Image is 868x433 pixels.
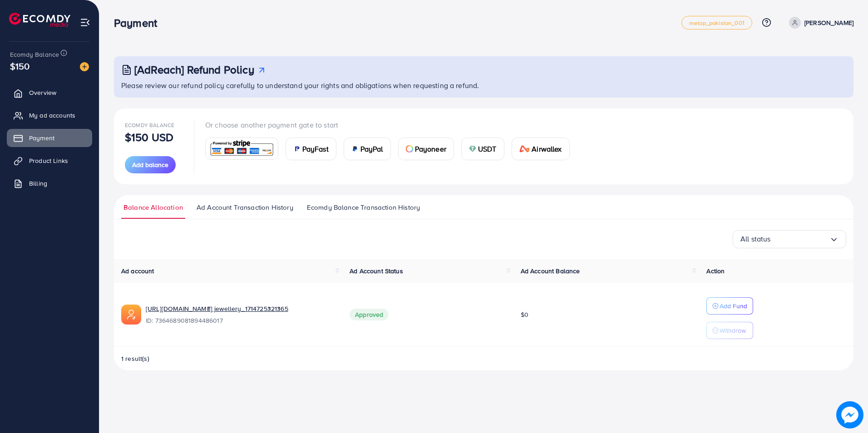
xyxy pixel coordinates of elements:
[125,132,173,143] p: $150 USD
[681,16,752,30] a: metap_pakistan_001
[406,145,413,153] img: card
[469,145,476,153] img: card
[121,266,154,276] span: Ad account
[836,401,863,428] img: image
[29,111,75,120] span: My ad accounts
[344,138,391,160] a: cardPayPal
[121,305,141,325] img: ic-ads-acc.e4c84228.svg
[121,80,848,91] p: Please review our refund policy carefully to understand your rights and obligations when requesti...
[307,202,420,212] span: Ecomdy Balance Transaction History
[398,138,454,160] a: cardPayoneer
[521,266,580,276] span: Ad Account Balance
[720,300,747,311] p: Add Fund
[7,129,92,147] a: Payment
[114,16,164,30] h3: Payment
[10,50,59,59] span: Ecomdy Balance
[80,17,90,28] img: menu
[134,63,254,76] h3: [AdReach] Refund Policy
[706,297,753,315] button: Add Fund
[125,156,176,173] button: Add balance
[29,133,54,143] span: Payment
[350,266,403,276] span: Ad Account Status
[286,138,336,160] a: cardPayFast
[29,179,47,188] span: Billing
[804,17,853,28] p: [PERSON_NAME]
[123,202,183,212] span: Balance Allocation
[7,106,92,124] a: My ad accounts
[7,174,92,192] a: Billing
[350,309,389,320] span: Approved
[205,138,278,160] a: card
[121,354,149,363] span: 1 result(s)
[706,322,753,339] button: Withdraw
[146,316,335,325] span: ID: 7364689081894486017
[132,160,168,169] span: Add balance
[740,232,771,246] span: All status
[720,325,746,336] p: Withdraw
[146,304,335,313] a: [URL][DOMAIN_NAME] jewellery_1714725321365
[415,143,446,154] span: Payoneer
[208,139,275,158] img: card
[125,121,174,129] span: Ecomdy Balance
[519,145,530,153] img: card
[9,13,70,27] img: logo
[29,156,68,165] span: Product Links
[532,143,562,154] span: Airwallex
[785,17,853,29] a: [PERSON_NAME]
[205,119,577,130] p: Or choose another payment gate to start
[146,304,335,325] div: <span class='underline'>1009530_zee.sy jewellery_1714725321365</span></br>7364689081894486017
[512,138,570,160] a: cardAirwallex
[351,145,359,153] img: card
[360,143,383,154] span: PayPal
[7,152,92,170] a: Product Links
[478,143,497,154] span: USDT
[689,20,745,26] span: metap_pakistan_001
[706,266,725,276] span: Action
[29,88,56,97] span: Overview
[521,310,528,319] span: $0
[293,145,301,153] img: card
[771,232,829,246] input: Search for option
[7,84,92,102] a: Overview
[197,202,293,212] span: Ad Account Transaction History
[302,143,329,154] span: PayFast
[10,59,30,73] span: $150
[461,138,504,160] a: cardUSDT
[733,230,846,248] div: Search for option
[80,62,89,71] img: image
